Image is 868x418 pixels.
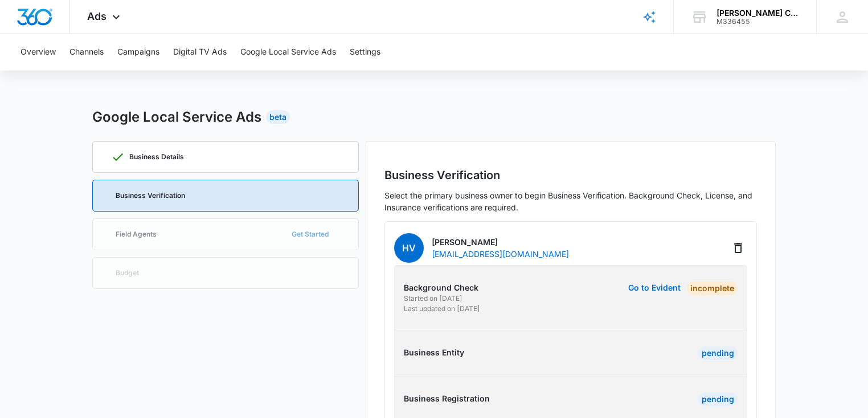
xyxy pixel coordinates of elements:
[384,189,757,213] p: Select the primary business owner to begin Business Verification. Background Check, License, and ...
[21,34,56,71] button: Overview
[384,167,757,184] h2: Business Verification
[92,180,359,212] a: Business Verification
[716,18,800,26] div: account id
[404,346,567,358] p: Business Entity
[266,110,290,124] div: Beta
[87,10,107,22] span: Ads
[729,239,747,257] button: Delete
[687,282,738,295] div: Incomplete
[628,284,681,292] button: Go to Evident
[432,248,569,260] p: [EMAIL_ADDRESS][DOMAIN_NAME]
[404,282,567,293] p: Background Check
[404,392,567,404] p: Business Registration
[116,192,185,199] p: Business Verification
[69,34,104,71] button: Channels
[432,236,569,248] p: [PERSON_NAME]
[404,293,567,304] p: Started on [DATE]
[240,34,336,71] button: Google Local Service Ads
[698,346,738,360] div: Pending
[350,34,380,71] button: Settings
[117,34,159,71] button: Campaigns
[92,141,359,173] a: Business Details
[716,9,800,18] div: account name
[394,233,424,263] span: HV
[404,304,567,314] p: Last updated on [DATE]
[173,34,227,71] button: Digital TV Ads
[92,107,261,127] h2: Google Local Service Ads
[129,154,184,160] p: Business Details
[698,392,738,406] div: Pending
